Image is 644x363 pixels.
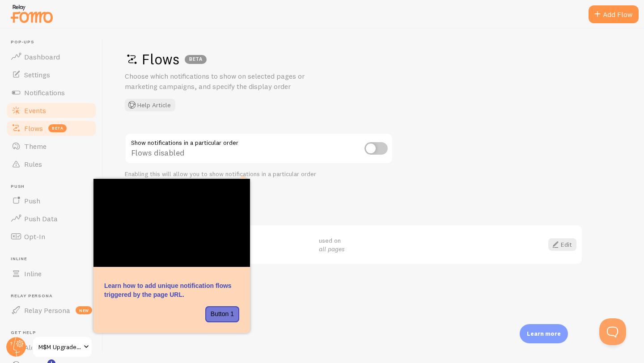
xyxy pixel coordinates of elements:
span: Relay Persona [11,293,97,299]
h2: Your Flows [125,200,583,214]
iframe: Help Scout Beacon - Open [599,318,626,345]
span: Push Data [24,214,58,223]
span: Get Help [11,330,97,336]
a: Rules [5,155,97,173]
em: all pages [319,245,345,253]
a: Flows beta [5,119,97,137]
span: Theme [24,142,47,151]
span: Relay Persona [24,306,70,315]
span: Rules [24,160,42,169]
p: Choose which notifications to show on selected pages or marketing campaigns, and specify the disp... [125,71,339,92]
span: beta [48,124,67,132]
div: Learn more [520,324,568,343]
span: Dashboard [24,52,60,61]
span: new [76,306,92,314]
a: Push [5,192,97,210]
a: Relay Persona new [5,301,97,319]
span: Notifications [24,88,65,97]
span: Inline [24,269,42,278]
span: Settings [24,70,50,79]
span: Push [11,184,97,190]
a: M$M Upgrade Bundle [32,336,93,358]
span: Flows [24,124,43,133]
a: Events [5,101,97,119]
span: Pop-ups [11,39,97,45]
h1: Flows [125,50,617,68]
a: Opt-In [5,228,97,245]
a: Push Data [5,210,97,228]
div: Enabling this will allow you to show notifications in a particular order [125,170,393,178]
span: Inline [11,256,97,262]
a: Theme [5,137,97,155]
div: BETA [185,55,207,64]
span: Events [24,106,46,115]
a: Edit [548,238,576,251]
span: used on [319,236,345,253]
span: M$M Upgrade Bundle [38,342,81,352]
p: Learn how to add unique notification flows triggered by the page URL. [104,281,239,299]
button: Button 1 [205,306,239,322]
div: Flows disabled [125,133,393,165]
a: Settings [5,66,97,84]
button: Help Article [125,99,175,111]
span: Push [24,196,40,205]
p: Learn more [527,329,561,338]
a: Dashboard [5,48,97,66]
a: Notifications [5,84,97,101]
span: Opt-In [24,232,45,241]
a: Inline [5,265,97,283]
img: fomo-relay-logo-orange.svg [9,2,54,25]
